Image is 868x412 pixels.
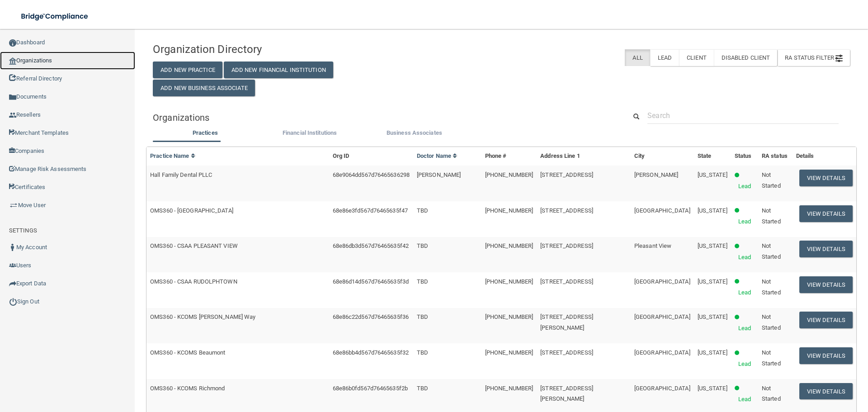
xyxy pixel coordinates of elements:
[153,62,222,78] button: Add New Practice
[150,152,195,159] a: Practice Name
[417,278,428,285] span: TBD
[9,244,16,251] img: ic_user_dark.df1a06c3.png
[537,147,631,166] th: Address Line 1
[540,242,593,249] span: [STREET_ADDRESS]
[257,128,362,141] li: Financial Institutions
[634,242,671,249] span: Pleasant View
[799,347,853,364] button: View Details
[333,207,408,214] span: 68e86e3fd567d76465635f47
[333,278,409,285] span: 68e86d14d567d76465635f3d
[631,147,694,166] th: City
[738,287,751,298] p: Lead
[387,129,442,136] span: Business Associates
[333,242,409,249] span: 68e86db3d567d76465635f42
[9,280,16,287] img: icon-export.b9366987.png
[150,385,225,392] span: OMS360 - KCOMS Richmond
[634,278,690,285] span: [GEOGRAPHIC_DATA]
[738,394,751,405] p: Lead
[9,39,16,47] img: ic_dashboard_dark.d01f4a41.png
[333,349,409,356] span: 68e86bb4d567d76465635f32
[650,49,679,66] label: Lead
[634,385,690,392] span: [GEOGRAPHIC_DATA]
[333,385,408,392] span: 68e86b0fd567d76465635f2b
[150,171,212,178] span: Hall Family Dental PLLC
[485,171,533,178] span: [PHONE_NUMBER]
[634,171,678,178] span: [PERSON_NAME]
[634,313,690,320] span: [GEOGRAPHIC_DATA]
[9,94,16,101] img: icon-documents.8dae5593.png
[150,207,233,214] span: OMS360 - [GEOGRAPHIC_DATA]
[738,181,751,192] p: Lead
[785,54,843,61] span: RA Status Filter
[799,241,853,257] button: View Details
[762,349,781,367] span: Not Started
[417,242,428,249] span: TBD
[9,57,16,65] img: organization-icon.f8decf85.png
[153,80,255,96] button: Add New Business Associate
[153,113,613,123] h5: Organizations
[634,207,690,214] span: [GEOGRAPHIC_DATA]
[485,207,533,214] span: [PHONE_NUMBER]
[367,128,462,138] label: Business Associates
[762,207,781,225] span: Not Started
[262,128,357,138] label: Financial Institutions
[698,278,727,285] span: [US_STATE]
[540,207,593,214] span: [STREET_ADDRESS]
[9,112,16,119] img: ic_reseller.de258add.png
[679,49,714,66] label: Client
[738,359,751,369] p: Lead
[417,207,428,214] span: TBD
[150,278,237,285] span: OMS360 - CSAA RUDOLPHTOWN
[799,383,853,400] button: View Details
[714,49,778,66] label: Disabled Client
[9,201,18,210] img: briefcase.64adab9b.png
[333,313,409,320] span: 68e86c22d567d76465635f36
[738,216,751,227] p: Lead
[799,170,853,186] button: View Details
[698,207,727,214] span: [US_STATE]
[485,385,533,392] span: [PHONE_NUMBER]
[540,171,593,178] span: [STREET_ADDRESS]
[485,313,533,320] span: [PHONE_NUMBER]
[14,7,97,26] img: bridge_compliance_login_screen.278c3ca4.svg
[698,313,727,320] span: [US_STATE]
[481,147,537,166] th: Phone #
[329,147,413,166] th: Org ID
[647,107,839,124] input: Search
[9,225,37,236] label: SETTINGS
[762,313,781,331] span: Not Started
[485,242,533,249] span: [PHONE_NUMBER]
[625,49,650,66] label: All
[762,242,781,260] span: Not Started
[799,205,853,222] button: View Details
[485,278,533,285] span: [PHONE_NUMBER]
[799,276,853,293] button: View Details
[417,385,428,392] span: TBD
[698,349,727,356] span: [US_STATE]
[540,385,593,403] span: [STREET_ADDRESS][PERSON_NAME]
[417,152,458,159] a: Doctor Name
[540,313,593,331] span: [STREET_ADDRESS][PERSON_NAME]
[758,147,793,166] th: RA status
[694,147,731,166] th: State
[9,262,16,269] img: icon-users.e205127d.png
[835,55,843,62] img: icon-filter@2x.21656d0b.png
[224,62,333,78] button: Add New Financial Institution
[738,252,751,263] p: Lead
[9,298,17,306] img: ic_power_dark.7ecde6b1.png
[283,129,337,136] span: Financial Institutions
[762,171,781,189] span: Not Started
[698,171,727,178] span: [US_STATE]
[793,147,856,166] th: Details
[762,278,781,296] span: Not Started
[150,242,238,249] span: OMS360 - CSAA PLEASANT VIEW
[150,349,225,356] span: OMS360 - KCOMS Beaumont
[762,385,781,403] span: Not Started
[333,171,410,178] span: 68e9064dd567d76465636298
[698,385,727,392] span: [US_STATE]
[417,171,461,178] span: [PERSON_NAME]
[417,349,428,356] span: TBD
[485,349,533,356] span: [PHONE_NUMBER]
[731,147,758,166] th: Status
[698,242,727,249] span: [US_STATE]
